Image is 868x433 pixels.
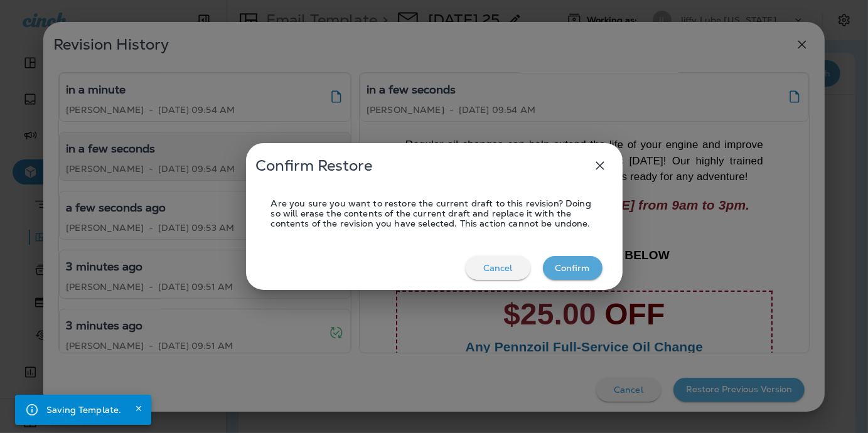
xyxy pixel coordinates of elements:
[466,256,530,280] button: Cancel
[271,198,597,228] p: Are you sure you want to restore the current draft to this revision? Doing so will erase the cont...
[543,256,603,280] button: Confirm
[256,156,373,175] span: Confirm Restore
[483,263,513,273] p: Cancel
[131,401,146,416] button: Close
[46,398,121,421] div: Saving Template.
